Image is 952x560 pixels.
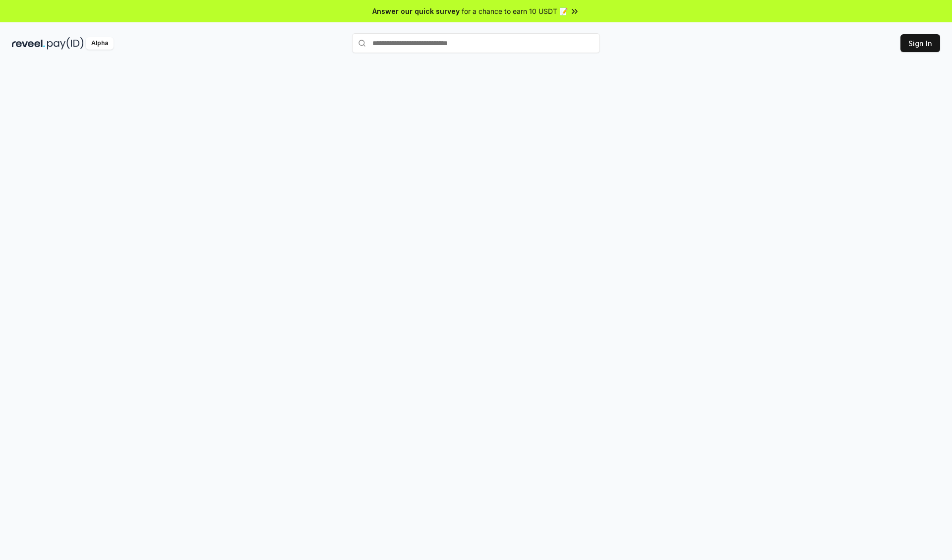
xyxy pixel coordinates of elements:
img: pay_id [47,37,84,50]
button: Sign In [900,34,940,52]
div: Alpha [86,37,114,50]
img: reveel_dark [12,37,45,50]
span: for a chance to earn 10 USDT 📝 [462,6,568,16]
span: Answer our quick survey [372,6,460,16]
